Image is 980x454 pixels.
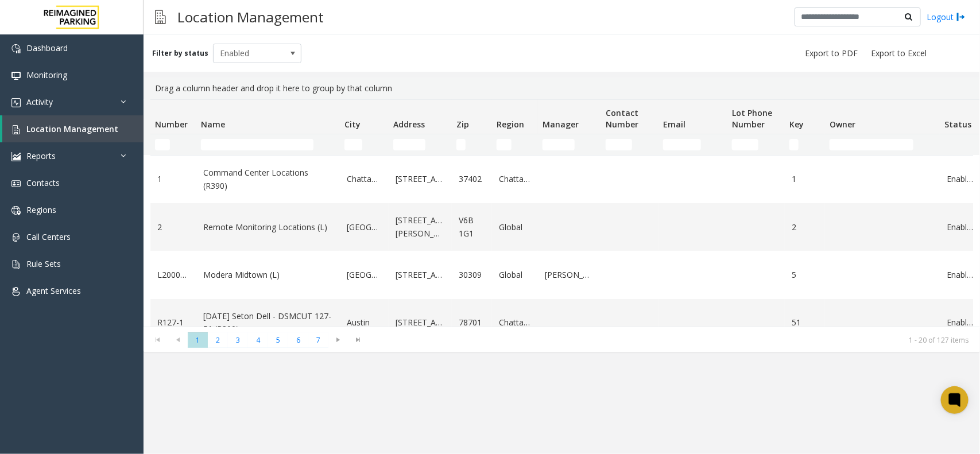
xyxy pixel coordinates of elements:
[396,173,445,185] a: [STREET_ADDRESS]
[208,332,228,348] span: Page 2
[155,3,166,31] img: pageIcon
[375,335,969,345] kendo-pager-info: 1 - 20 of 127 items
[789,139,799,150] input: Key Filter
[152,48,208,59] label: Filter by status
[26,258,61,269] span: Rule Sets
[459,214,485,240] a: V6B 1G1
[940,100,980,134] th: Status
[328,332,348,348] span: Go to the next page
[150,134,196,155] td: Number Filter
[268,332,288,348] span: Page 5
[26,96,53,107] span: Activity
[26,285,81,296] span: Agent Services
[351,335,366,344] span: Go to the last page
[157,316,189,329] a: R127-1
[11,152,21,161] img: 'icon'
[203,269,333,281] a: Modera Midtown (L)
[499,316,531,329] a: Chattanooga
[308,332,328,348] span: Page 7
[459,173,485,185] a: 37402
[727,134,785,155] td: Lot Phone Number Filter
[543,139,575,150] input: Manager Filter
[947,316,973,329] a: Enabled
[347,316,382,329] a: Austin
[396,214,445,240] a: [STREET_ADDRESS][PERSON_NAME]
[940,134,980,155] td: Status Filter
[203,166,333,192] a: Command Center Locations (R390)
[866,45,931,61] button: Export to Excel
[203,221,333,234] a: Remote Monitoring Locations (L)
[347,173,382,185] a: Chattanooga
[456,139,466,150] input: Zip Filter
[347,221,382,234] a: [GEOGRAPHIC_DATA]
[543,119,579,130] span: Manager
[155,119,188,130] span: Number
[196,134,340,155] td: Name Filter
[606,139,632,150] input: Contact Number Filter
[26,42,68,53] span: Dashboard
[538,134,601,155] td: Manager Filter
[659,134,727,155] td: Email Filter
[26,150,56,161] span: Reports
[830,139,913,150] input: Owner Filter
[927,11,966,23] a: Logout
[601,134,659,155] td: Contact Number Filter
[499,269,531,281] a: Global
[26,123,118,134] span: Location Management
[2,115,144,142] a: Location Management
[947,269,973,281] a: Enabled
[11,44,21,53] img: 'icon'
[157,221,189,234] a: 2
[459,316,485,329] a: 78701
[545,269,594,281] a: [PERSON_NAME]
[347,269,382,281] a: [GEOGRAPHIC_DATA]
[201,139,313,150] input: Name Filter
[497,119,524,130] span: Region
[11,260,21,269] img: 'icon'
[188,332,208,348] span: Page 1
[344,139,362,150] input: City Filter
[393,139,425,150] input: Address Filter
[456,119,469,130] span: Zip
[26,177,60,188] span: Contacts
[830,119,855,130] span: Owner
[389,134,452,155] td: Address Filter
[499,221,531,234] a: Global
[792,221,818,234] a: 2
[11,179,21,188] img: 'icon'
[214,44,284,63] span: Enabled
[805,48,858,59] span: Export to PDF
[348,332,369,348] span: Go to the last page
[344,119,361,130] span: City
[157,269,189,281] a: L20000500
[871,48,927,59] span: Export to Excel
[11,98,21,107] img: 'icon'
[26,69,67,80] span: Monitoring
[26,231,71,242] span: Call Centers
[792,269,818,281] a: 5
[144,99,980,327] div: Data table
[606,107,638,130] span: Contact Number
[11,287,21,296] img: 'icon'
[663,139,701,150] input: Email Filter
[732,139,758,150] input: Lot Phone Number Filter
[789,119,804,130] span: Key
[492,134,538,155] td: Region Filter
[228,332,248,348] span: Page 3
[26,204,56,215] span: Regions
[11,206,21,215] img: 'icon'
[150,77,973,99] div: Drag a column header and drop it here to group by that column
[340,134,389,155] td: City Filter
[956,11,966,23] img: logout
[499,173,531,185] a: Chattanooga
[452,134,492,155] td: Zip Filter
[11,71,21,80] img: 'icon'
[800,45,862,61] button: Export to PDF
[663,119,685,130] span: Email
[497,139,512,150] input: Region Filter
[203,310,333,336] a: [DATE] Seton Dell - DSMCUT 127-51 (R390)
[11,125,21,134] img: 'icon'
[201,119,225,130] span: Name
[155,139,170,150] input: Number Filter
[396,316,445,329] a: [STREET_ADDRESS]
